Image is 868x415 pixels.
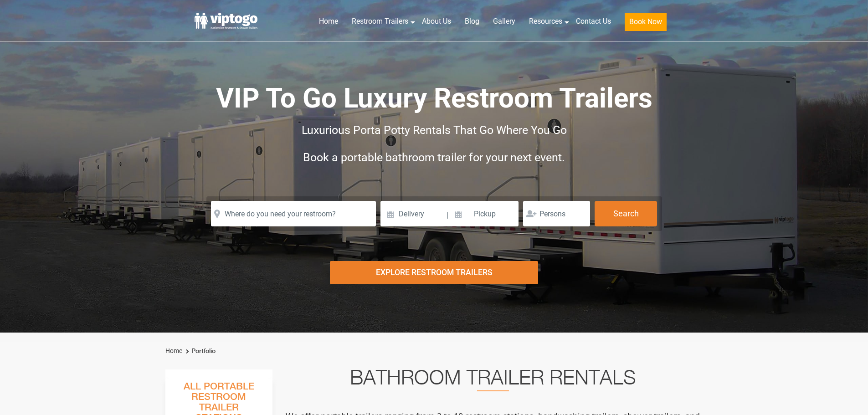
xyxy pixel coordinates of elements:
a: Gallery [486,11,522,31]
li: Portfolio [184,346,216,357]
div: Explore Restroom Trailers [330,261,538,284]
a: Book Now [618,11,673,36]
a: Home [312,11,345,31]
span: | [447,201,448,230]
a: Resources [522,11,569,31]
span: Book a portable bathroom trailer for your next event. [303,151,565,164]
a: Home [165,347,182,354]
input: Delivery [380,201,446,226]
button: Book Now [625,13,667,31]
a: Blog [458,11,486,31]
button: Search [595,201,657,226]
input: Pickup [450,201,519,226]
input: Persons [523,201,590,226]
span: Luxurious Porta Potty Rentals That Go Where You Go [302,123,567,137]
a: About Us [415,11,458,31]
a: Restroom Trailers [345,11,415,31]
h2: Bathroom Trailer Rentals [285,369,701,391]
a: Contact Us [569,11,618,31]
span: VIP To Go Luxury Restroom Trailers [216,82,652,114]
input: Where do you need your restroom? [211,201,376,226]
